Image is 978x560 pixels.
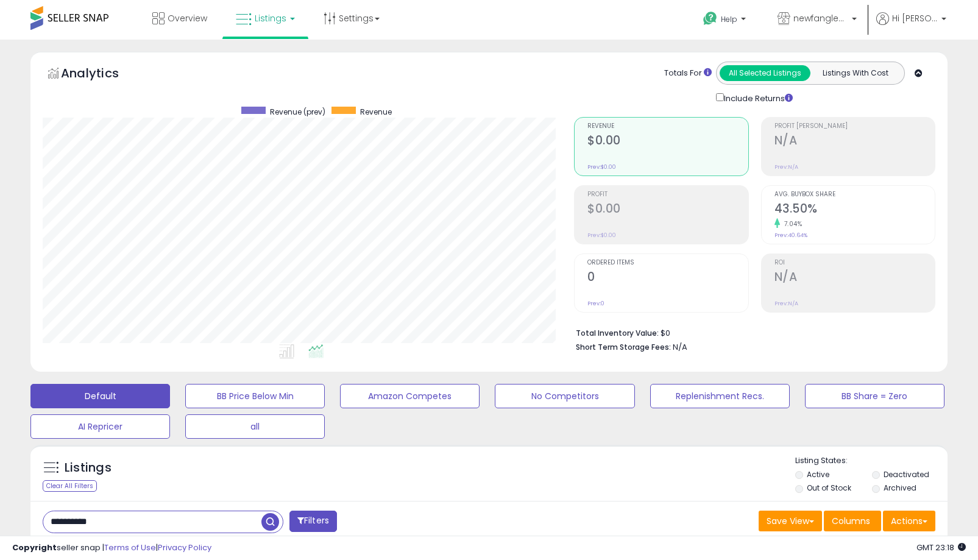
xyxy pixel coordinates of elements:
button: Save View [759,511,822,531]
span: Columns [832,515,870,527]
button: Default [30,384,170,408]
button: No Competitors [495,384,634,408]
small: Prev: $0.00 [587,163,616,171]
button: Replenishment Recs. [650,384,790,408]
span: Profit [PERSON_NAME] [774,123,935,130]
span: Profit [587,191,748,198]
h2: $0.00 [587,202,748,218]
h2: 43.50% [774,202,935,218]
span: N/A [673,341,687,353]
button: Filters [289,511,337,532]
span: Avg. Buybox Share [774,191,935,198]
h2: $0.00 [587,133,748,150]
span: 2025-08-10 23:18 GMT [916,542,966,553]
strong: Copyright [12,542,57,553]
label: Out of Stock [807,483,851,493]
b: Short Term Storage Fees: [576,342,671,352]
button: BB Share = Zero [805,384,944,408]
button: Actions [883,511,935,531]
small: Prev: $0.00 [587,232,616,239]
li: $0 [576,325,926,339]
button: BB Price Below Min [185,384,325,408]
span: Hi [PERSON_NAME] [892,12,938,24]
div: Totals For [664,68,712,79]
span: Overview [168,12,207,24]
h5: Listings [65,459,112,477]
a: Hi [PERSON_NAME] [876,12,946,40]
a: Privacy Policy [158,542,211,553]
h2: N/A [774,133,935,150]
small: Prev: N/A [774,163,798,171]
span: Revenue [360,107,392,117]
label: Active [807,469,829,480]
span: Revenue (prev) [270,107,325,117]
small: Prev: N/A [774,300,798,307]
button: all [185,414,325,439]
button: Listings With Cost [810,65,901,81]
span: ROI [774,260,935,266]
label: Archived [884,483,916,493]
h5: Analytics [61,65,143,85]
button: Columns [824,511,881,531]
span: Revenue [587,123,748,130]
button: AI Repricer [30,414,170,439]
a: Terms of Use [104,542,156,553]
small: Prev: 40.64% [774,232,807,239]
span: Ordered Items [587,260,748,266]
i: Get Help [703,11,718,26]
h2: N/A [774,270,935,286]
span: Listings [255,12,286,24]
h2: 0 [587,270,748,286]
span: newfangled networks [793,12,848,24]
button: Amazon Competes [340,384,480,408]
small: 7.04% [780,219,803,229]
small: Prev: 0 [587,300,604,307]
a: Help [693,2,758,40]
b: Total Inventory Value: [576,328,659,338]
label: Deactivated [884,469,929,480]
div: Clear All Filters [43,480,97,492]
div: seller snap | | [12,542,211,554]
div: Include Returns [707,91,807,105]
p: Listing States: [795,455,948,467]
button: All Selected Listings [720,65,810,81]
span: Help [721,14,737,24]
